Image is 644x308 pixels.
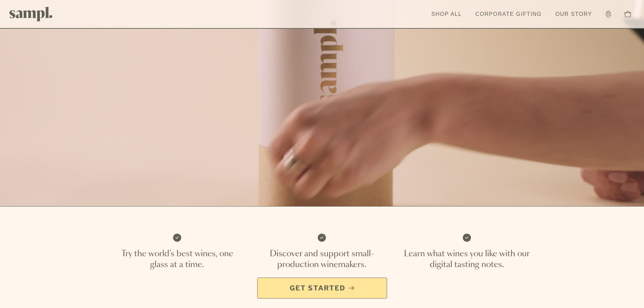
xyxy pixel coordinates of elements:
[257,278,387,299] a: Get Started
[9,7,53,21] img: Sampl logo
[290,283,345,293] span: Get Started
[403,248,531,270] p: Learn what wines you like with our digital tasting notes.
[472,7,545,22] a: Corporate Gifting
[258,248,386,270] p: Discover and support small-production winemakers.
[113,248,242,270] p: Try the world’s best wines, one glass at a time.
[552,7,596,22] a: Our Story
[428,7,465,22] a: Shop All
